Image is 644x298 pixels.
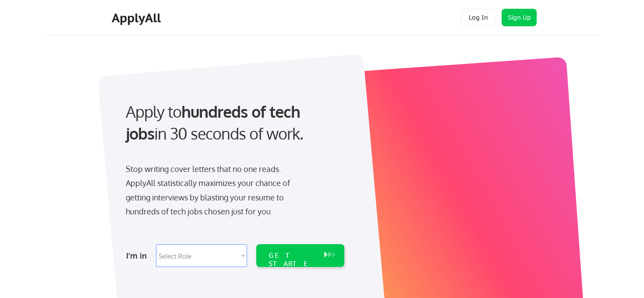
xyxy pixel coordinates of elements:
[502,9,537,26] button: Sign Up
[126,249,151,263] div: I'm in
[269,251,315,277] div: GET STARTED
[461,9,496,26] button: Log In
[126,102,304,143] strong: hundreds of tech jobs
[112,11,163,25] div: ApplyAll
[126,162,306,219] div: Stop writing cover letters that no one reads. ApplyAll statistically maximizes your chance of get...
[126,101,341,145] div: Apply to in 30 seconds of work.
